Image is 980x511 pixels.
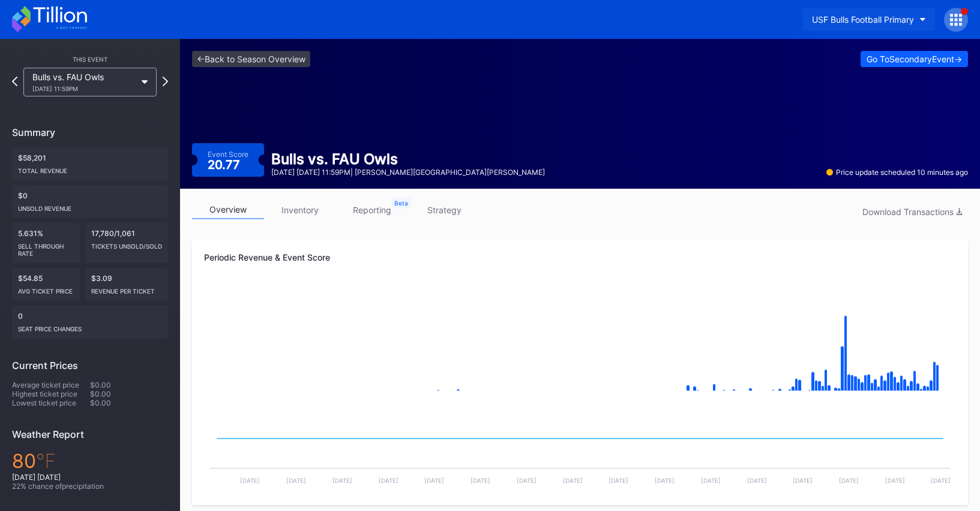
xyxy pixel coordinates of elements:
[856,204,968,220] button: Download Transactions
[12,389,90,398] div: Highest ticket price
[85,268,168,301] div: $3.09
[208,150,248,159] div: Event Score
[264,201,336,219] a: inventory
[12,56,168,63] div: This Event
[803,8,935,31] button: USF Bulls Football Primary
[90,398,168,407] div: $0.00
[12,449,168,473] div: 80
[271,150,545,168] div: Bulls vs. FAU Owls
[204,403,956,493] svg: Chart title
[12,482,168,491] div: 22 % chance of precipitation
[12,223,80,263] div: 5.631%
[32,72,136,92] div: Bulls vs. FAU Owls
[18,162,162,174] div: Total Revenue
[18,200,162,212] div: Unsold Revenue
[91,238,162,250] div: Tickets Unsold/Sold
[208,159,243,171] div: 20.77
[91,283,162,295] div: Revenue per ticket
[204,283,956,403] svg: Chart title
[931,477,951,484] text: [DATE]
[85,223,168,263] div: 17,780/1,061
[240,477,260,484] text: [DATE]
[336,201,408,219] a: reporting
[885,477,905,484] text: [DATE]
[90,389,168,398] div: $0.00
[609,477,628,484] text: [DATE]
[839,477,859,484] text: [DATE]
[12,185,168,218] div: $0
[18,320,162,332] div: seat price changes
[271,168,545,177] div: [DATE] [DATE] 11:59PM | [PERSON_NAME][GEOGRAPHIC_DATA][PERSON_NAME]
[793,477,813,484] text: [DATE]
[12,380,90,389] div: Average ticket price
[12,428,168,440] div: Weather Report
[12,359,168,371] div: Current Prices
[379,477,398,484] text: [DATE]
[332,477,352,484] text: [DATE]
[563,477,583,484] text: [DATE]
[18,238,74,257] div: Sell Through Rate
[861,51,968,67] button: Go ToSecondaryEvent->
[470,477,490,484] text: [DATE]
[192,201,264,219] a: overview
[204,252,956,262] div: Periodic Revenue & Event Score
[826,168,968,177] div: Price update scheduled 10 minutes ago
[12,398,90,407] div: Lowest ticket price
[90,380,168,389] div: $0.00
[655,477,675,484] text: [DATE]
[32,85,136,92] div: [DATE] 11:59PM
[192,51,310,67] a: <-Back to Season Overview
[867,54,962,64] div: Go To Secondary Event ->
[286,477,306,484] text: [DATE]
[517,477,537,484] text: [DATE]
[424,477,444,484] text: [DATE]
[747,477,767,484] text: [DATE]
[36,449,56,473] span: ℉
[12,306,168,338] div: 0
[18,283,74,295] div: Avg ticket price
[12,147,168,180] div: $58,201
[408,201,480,219] a: strategy
[862,207,962,217] div: Download Transactions
[12,268,80,301] div: $54.85
[12,126,168,138] div: Summary
[701,477,721,484] text: [DATE]
[812,14,914,25] div: USF Bulls Football Primary
[12,473,168,482] div: [DATE] [DATE]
